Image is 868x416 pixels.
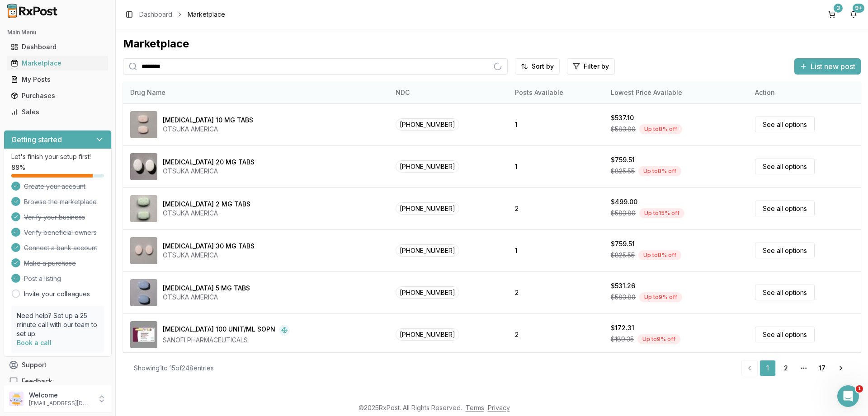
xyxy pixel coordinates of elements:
img: Abilify 30 MG TABS [130,237,157,264]
div: 3 [834,4,843,13]
span: Filter by [584,62,609,71]
img: Abilify 2 MG TABS [130,195,157,222]
a: Marketplace [7,55,108,71]
button: Filter by [567,58,615,75]
a: 1 [759,360,776,376]
div: Up to 8 % off [638,250,681,260]
h2: Main Menu [7,29,108,36]
button: Purchases [4,89,112,103]
div: OTSUKA AMERICA [163,293,250,302]
td: 2 [508,271,604,313]
div: [MEDICAL_DATA] 100 UNIT/ML SOPN [163,325,275,336]
button: Feedback [4,373,112,389]
img: Abilify 10 MG TABS [130,111,157,138]
div: My Posts [11,75,104,84]
p: [EMAIL_ADDRESS][DOMAIN_NAME] [29,400,92,407]
button: List new post [794,58,861,75]
div: OTSUKA AMERICA [163,125,253,134]
td: 1 [508,145,604,187]
a: 17 [814,360,830,376]
div: OTSUKA AMERICA [163,209,250,218]
img: RxPost Logo [4,4,61,18]
a: See all options [755,117,815,132]
a: My Posts [7,71,108,88]
span: Make a purchase [24,259,76,268]
nav: pagination [741,360,850,376]
img: Admelog SoloStar 100 UNIT/ML SOPN [130,321,157,348]
button: Dashboard [4,40,112,54]
div: [MEDICAL_DATA] 20 MG TABS [163,158,255,167]
th: Lowest Price Available [604,82,748,103]
span: [PHONE_NUMBER] [396,286,459,299]
div: $531.26 [611,281,635,290]
img: Abilify 5 MG TABS [130,279,157,306]
th: NDC [388,82,508,103]
h3: Getting started [11,134,62,145]
a: See all options [755,285,815,300]
div: Dashboard [11,42,104,51]
div: [MEDICAL_DATA] 10 MG TABS [163,116,253,125]
div: OTSUKA AMERICA [163,251,255,260]
div: Up to 8 % off [638,166,681,176]
button: Support [4,357,112,373]
div: Up to 9 % off [639,292,682,302]
div: $759.51 [611,239,635,248]
span: Sort by [532,62,554,71]
a: See all options [755,159,815,174]
div: OTSUKA AMERICA [163,167,255,176]
a: List new post [794,63,861,72]
p: Need help? Set up a 25 minute call with our team to set up. [17,311,99,338]
span: [PHONE_NUMBER] [396,244,459,257]
div: $172.31 [611,323,634,332]
a: See all options [755,243,815,258]
div: $499.00 [611,197,637,206]
button: Marketplace [4,56,112,70]
span: 1 [856,385,863,393]
span: [PHONE_NUMBER] [396,328,459,341]
iframe: Intercom live chat [837,385,859,407]
div: [MEDICAL_DATA] 2 MG TABS [163,200,250,209]
span: $583.80 [611,125,636,134]
div: Up to 9 % off [637,334,680,344]
span: Post a listing [24,274,61,283]
span: [PHONE_NUMBER] [396,202,459,215]
button: Sort by [515,58,560,75]
th: Posts Available [508,82,604,103]
p: Let's finish your setup first! [11,152,104,161]
a: Terms [466,404,484,411]
span: $825.55 [611,251,635,260]
div: Marketplace [11,59,104,68]
span: Create your account [24,182,85,191]
span: $189.35 [611,335,634,344]
a: Book a call [17,339,52,346]
a: Purchases [7,88,108,104]
span: 88 % [11,163,25,172]
button: My Posts [4,72,112,87]
span: $825.55 [611,167,635,176]
span: Verify beneficial owners [24,228,97,237]
div: Showing 1 to 15 of 248 entries [134,364,214,373]
div: Sales [11,108,104,117]
p: Welcome [29,391,92,400]
a: Dashboard [7,39,108,55]
a: See all options [755,201,815,216]
button: 9+ [846,7,861,22]
span: $583.80 [611,293,636,302]
div: $537.10 [611,113,634,122]
div: 9+ [853,4,864,13]
div: Up to 15 % off [639,208,684,218]
button: 3 [825,7,839,22]
td: 2 [508,313,604,355]
a: Privacy [488,404,510,411]
div: [MEDICAL_DATA] 5 MG TABS [163,284,250,293]
a: Go to next page [832,360,850,376]
div: Up to 8 % off [639,124,682,134]
td: 2 [508,187,604,229]
img: User avatar [9,392,24,406]
th: Action [748,82,861,103]
div: SANOFI PHARMACEUTICALS [163,336,290,345]
div: $759.51 [611,155,635,164]
span: $583.80 [611,209,636,218]
span: Feedback [22,377,52,386]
